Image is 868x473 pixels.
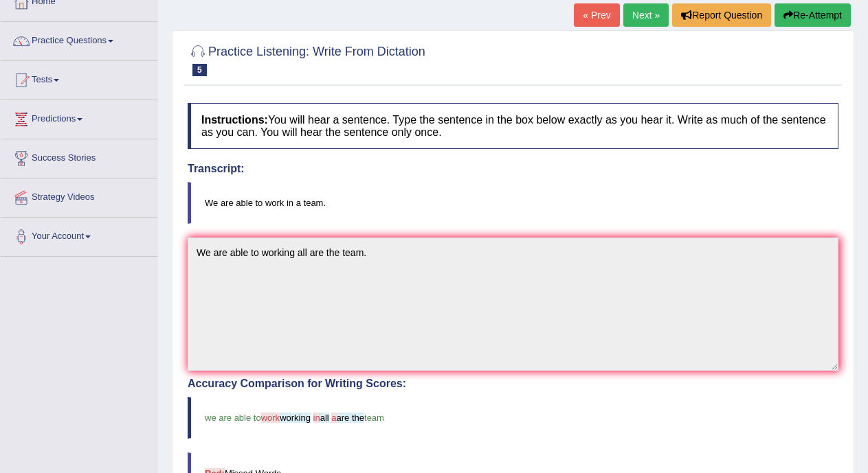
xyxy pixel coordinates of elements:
span: all [320,413,329,423]
a: Your Account [1,218,157,252]
a: Tests [1,61,157,95]
span: work [261,413,280,423]
span: a [331,413,336,423]
span: we are able to [205,413,261,423]
h2: Practice Listening: Write From Dictation [188,42,425,76]
span: team [364,413,384,423]
a: Success Stories [1,139,157,174]
span: are the [337,413,364,423]
button: Report Question [672,3,771,27]
button: Re-Attempt [775,3,851,27]
a: Strategy Videos [1,178,157,213]
a: Predictions [1,100,157,135]
a: Next » [623,3,669,27]
span: in [313,413,320,423]
h4: You will hear a sentence. Type the sentence in the box below exactly as you hear it. Write as muc... [188,103,838,149]
blockquote: We are able to work in a team. [188,182,838,224]
a: « Prev [574,3,619,27]
a: Practice Questions [1,22,157,56]
span: 5 [192,64,207,76]
span: working [280,413,311,423]
h4: Accuracy Comparison for Writing Scores: [188,378,838,390]
b: Instructions: [201,114,268,126]
h4: Transcript: [188,163,838,175]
